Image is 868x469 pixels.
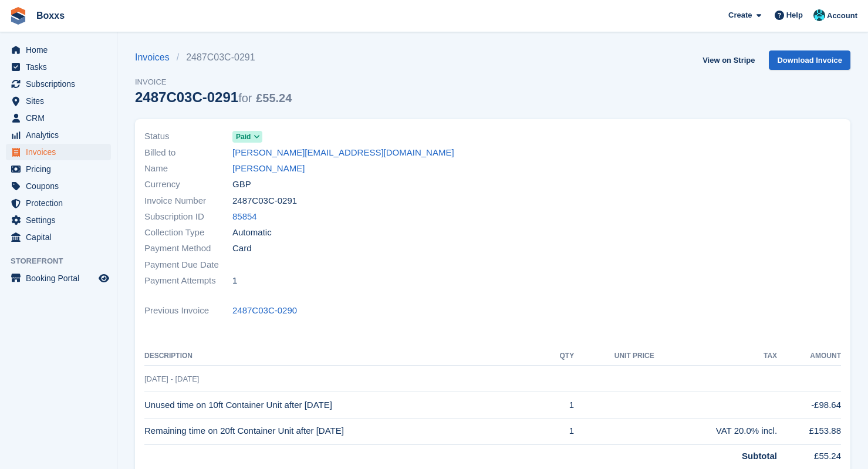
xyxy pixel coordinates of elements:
strong: Subtotal [742,451,777,461]
a: menu [6,195,111,211]
span: for [238,92,252,104]
a: [PERSON_NAME][EMAIL_ADDRESS][DOMAIN_NAME] [232,146,454,160]
td: £55.24 [777,444,841,463]
th: QTY [545,347,575,366]
span: 1 [232,274,237,288]
span: [DATE] - [DATE] [144,374,199,383]
a: menu [6,110,111,126]
a: menu [6,93,111,109]
span: Payment Method [144,242,232,255]
span: Protection [26,195,96,211]
span: CRM [26,110,96,126]
a: Download Invoice [769,50,850,70]
span: GBP [232,178,251,191]
a: Preview store [97,271,111,285]
td: -£98.64 [777,392,841,419]
span: Previous Invoice [144,304,232,318]
div: 2487C03C-0291 [135,89,292,105]
span: Sites [26,93,96,109]
span: Billed to [144,146,232,160]
span: Invoices [26,144,96,160]
img: Graham Buchan [813,9,825,21]
span: Invoice [135,76,292,88]
td: 1 [545,418,575,444]
a: menu [6,76,111,92]
span: Pricing [26,161,96,177]
span: Home [26,42,96,58]
span: Settings [26,212,96,228]
td: Unused time on 10ft Container Unit after [DATE] [144,392,545,419]
span: Name [144,162,232,176]
span: Capital [26,229,96,245]
span: Payment Attempts [144,274,232,288]
a: menu [6,144,111,160]
td: £153.88 [777,418,841,444]
span: Status [144,130,232,143]
span: Account [827,10,857,22]
span: Booking Portal [26,270,96,286]
a: menu [6,178,111,194]
span: Help [786,9,803,21]
a: View on Stripe [698,50,759,70]
span: Storefront [11,255,117,267]
span: Tasks [26,59,96,75]
span: £55.24 [256,92,292,104]
div: VAT 20.0% incl. [654,424,777,438]
th: Amount [777,347,841,366]
a: Paid [232,130,262,143]
span: Coupons [26,178,96,194]
th: Tax [654,347,777,366]
a: menu [6,161,111,177]
a: Boxxs [32,6,69,25]
span: Automatic [232,226,272,239]
a: [PERSON_NAME] [232,162,305,176]
a: Invoices [135,50,177,65]
td: Remaining time on 20ft Container Unit after [DATE] [144,418,545,444]
span: Collection Type [144,226,232,239]
a: menu [6,212,111,228]
span: Card [232,242,252,255]
th: Unit Price [574,347,654,366]
a: menu [6,127,111,143]
a: menu [6,59,111,75]
a: menu [6,270,111,286]
a: 2487C03C-0290 [232,304,297,318]
span: Paid [236,131,251,142]
a: menu [6,42,111,58]
th: Description [144,347,545,366]
span: Create [728,9,752,21]
img: stora-icon-8386f47178a22dfd0bd8f6a31ec36ba5ce8667c1dd55bd0f319d3a0aa187defe.svg [9,7,27,25]
a: 85854 [232,210,257,224]
span: Invoice Number [144,194,232,208]
span: Subscription ID [144,210,232,224]
a: menu [6,229,111,245]
span: Analytics [26,127,96,143]
td: 1 [545,392,575,419]
span: Currency [144,178,232,191]
span: Payment Due Date [144,258,232,272]
span: 2487C03C-0291 [232,194,297,208]
span: Subscriptions [26,76,96,92]
nav: breadcrumbs [135,50,292,65]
